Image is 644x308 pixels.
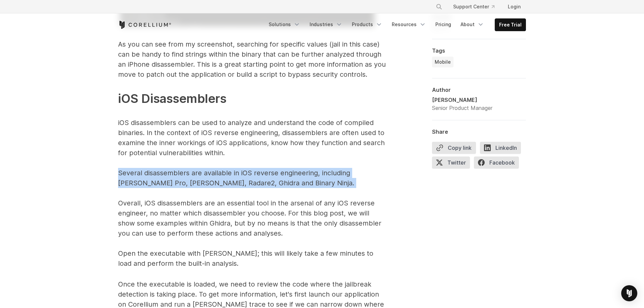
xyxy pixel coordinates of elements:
[502,1,526,13] a: Login
[432,157,474,171] a: Twitter
[265,18,304,30] a: Solutions
[431,18,455,30] a: Pricing
[306,18,346,30] a: Industries
[474,157,519,169] span: Facebook
[480,142,525,157] a: LinkedIn
[621,285,637,301] div: Open Intercom Messenger
[432,142,476,154] button: Copy link
[457,18,488,30] a: About
[348,18,386,30] a: Products
[432,96,492,104] div: [PERSON_NAME]
[474,157,523,171] a: Facebook
[432,128,526,135] div: Share
[432,86,526,93] div: Author
[118,21,171,29] a: Corellium Home
[118,91,226,106] span: iOS Disassemblers
[432,157,470,169] span: Twitter
[433,1,445,13] button: Search
[432,47,526,54] div: Tags
[432,57,453,67] a: Mobile
[448,1,500,13] a: Support Center
[428,1,526,13] div: Navigation Menu
[435,59,451,65] span: Mobile
[388,18,430,30] a: Resources
[432,104,492,112] div: Senior Product Manager
[495,19,526,31] a: Free Trial
[480,142,521,154] span: LinkedIn
[265,18,526,31] div: Navigation Menu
